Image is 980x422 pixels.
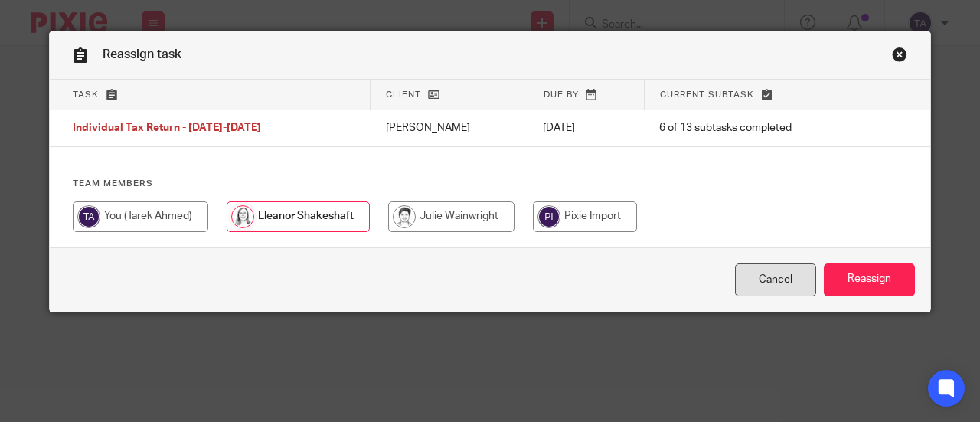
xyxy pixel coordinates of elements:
p: [DATE] [543,120,629,136]
span: Reassign task [103,48,181,61]
td: 6 of 13 subtasks completed [644,110,867,147]
span: Due by [544,90,579,99]
span: Task [73,90,99,99]
h4: Team members [73,178,907,190]
span: Individual Tax Return - [DATE]-[DATE] [73,123,261,134]
a: Close this dialog window [735,263,816,296]
a: Close this dialog window [892,47,907,67]
span: Current subtask [660,90,754,99]
p: [PERSON_NAME] [386,120,512,136]
input: Reassign [824,263,915,296]
span: Client [386,90,421,99]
